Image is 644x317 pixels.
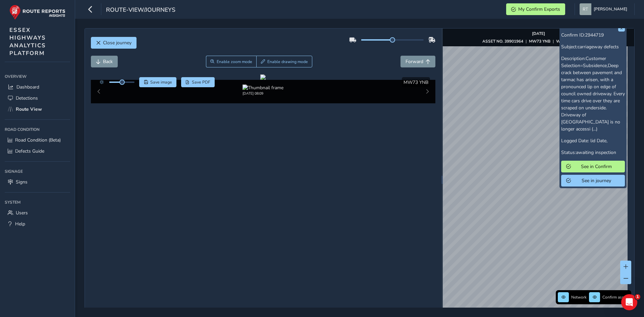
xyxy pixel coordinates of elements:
[5,146,70,157] a: Defects Guide
[532,31,545,36] strong: [DATE]
[103,58,113,65] span: Back
[103,40,131,46] span: Close journey
[406,58,423,65] span: Forward
[16,210,28,216] span: Users
[15,148,44,154] span: Defects Guide
[16,95,38,101] span: Detections
[16,84,39,90] span: Dashboard
[635,294,640,300] span: 1
[192,80,210,85] span: Save PDF
[529,39,550,44] strong: MW73 YNB
[5,207,70,218] a: Users
[5,135,70,146] a: Road Condition (Beta)
[181,77,215,87] button: PDF
[267,59,308,64] span: Enable drawing mode
[602,295,629,300] span: Confirm assets
[506,3,565,15] button: My Confirm Exports
[590,138,607,144] span: lid Date,
[561,32,625,39] p: Confirm ID:
[206,56,257,67] button: Zoom
[16,106,42,112] span: Route View
[91,37,137,49] button: Close journey
[16,179,28,185] span: Signs
[150,80,172,85] span: Save image
[5,82,70,93] a: Dashboard
[5,93,70,104] a: Detections
[618,25,625,32] button: x
[561,137,625,144] p: Logged Date:
[256,56,312,67] button: Draw
[400,56,435,67] button: Forward
[5,71,70,82] div: Overview
[482,39,594,44] div: | |
[580,3,630,15] button: [PERSON_NAME]
[5,104,70,115] a: Route View
[561,43,625,50] p: Subject:
[5,176,70,188] a: Signs
[5,124,70,135] div: Road Condition
[5,166,70,176] div: Signage
[9,5,65,20] img: rr logo
[556,39,594,44] strong: WALDEGRAVE WAY
[561,55,625,133] p: Description:
[404,79,428,86] span: MW73 YNB
[580,3,591,15] img: diamond-layout
[15,221,25,227] span: Help
[561,55,625,132] span: Customer Selection=Subsidence,Deep crack between pavement and tarmac has arisen, with a pronounce...
[482,39,523,44] strong: ASSET NO. 39901964
[621,294,637,310] iframe: Intercom live chat
[578,44,619,50] span: carriageway defects
[5,218,70,229] a: Help
[576,149,616,156] span: awaiting inspection
[518,6,560,12] span: My Confirm Exports
[217,59,252,64] span: Enable zoom mode
[573,177,620,184] span: See in journey
[5,197,70,207] div: System
[243,91,283,96] div: [DATE] 08:09
[139,77,176,87] button: Save
[561,161,625,172] button: See in Confirm
[243,85,283,91] img: Thumbnail frame
[561,175,625,187] button: See in journey
[573,163,620,170] span: See in Confirm
[91,56,118,67] button: Back
[594,3,627,15] span: [PERSON_NAME]
[585,32,604,38] span: 2944719
[106,6,175,15] span: route-view/journeys
[561,149,625,156] p: Status:
[571,295,587,300] span: Network
[15,137,61,143] span: Road Condition (Beta)
[9,26,46,57] span: ESSEX HIGHWAYS ANALYTICS PLATFORM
